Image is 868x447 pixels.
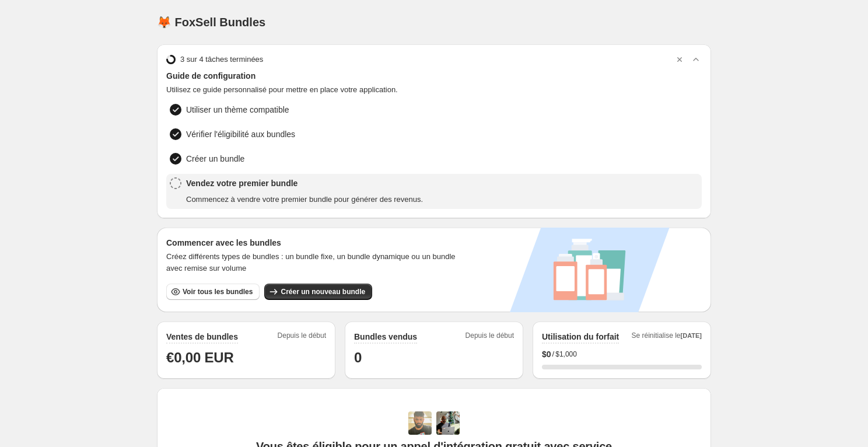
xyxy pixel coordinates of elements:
[186,128,295,140] span: Vérifier l'éligibilité aux bundles
[555,350,577,359] span: $1,000
[681,332,702,339] span: [DATE]
[166,251,470,274] span: Créez différents types de bundles : un bundle fixe, un bundle dynamique ou un bundle avec remise ...
[166,348,326,367] h1: €0,00 EUR
[166,331,238,343] h2: Ventes de bundles
[166,84,702,96] span: Utilisez ce guide personnalisé pour mettre en place votre application.
[186,194,423,205] span: Commencez à vendre votre premier bundle pour générer des revenus.
[354,348,514,367] h1: 0
[281,287,365,296] span: Créer un nouveau bundle
[166,284,260,300] button: Voir tous les bundles
[157,15,265,29] h1: 🦊 FoxSell Bundles
[354,331,417,343] h2: Bundles vendus
[183,287,253,296] span: Voir tous les bundles
[631,331,702,344] span: Se réinitialise le
[186,104,289,116] span: Utiliser un thème compatible
[278,331,326,344] span: Depuis le début
[542,331,619,343] h2: Utilisation du forfait
[186,177,423,189] span: Vendez votre premier bundle
[264,284,372,300] button: Créer un nouveau bundle
[408,411,432,435] img: Adi
[542,348,551,360] span: $ 0
[180,54,263,65] span: 3 sur 4 tâches terminées
[166,70,702,82] span: Guide de configuration
[466,331,514,344] span: Depuis le début
[436,411,460,435] img: Prakhar
[186,153,244,165] span: Créer un bundle
[542,348,702,360] div: /
[166,237,470,249] h3: Commencer avec les bundles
